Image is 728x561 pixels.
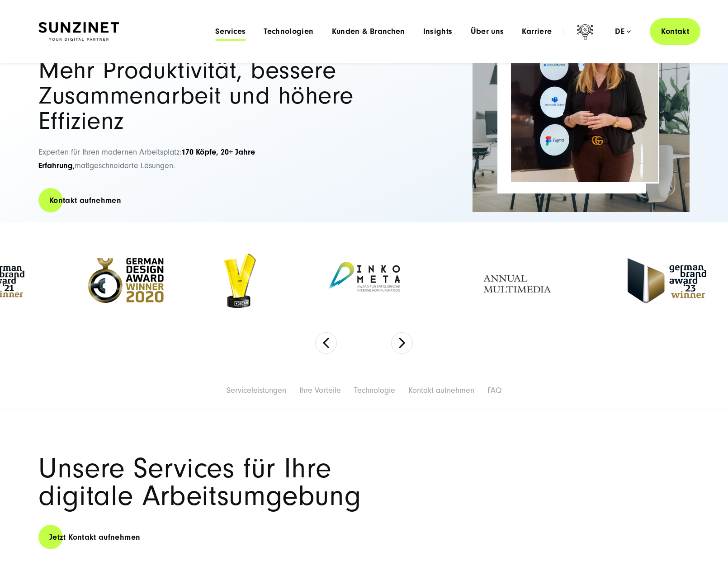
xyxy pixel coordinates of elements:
img: Staffbase Voices - Bestes Team für interne Kommunikation Award Winner [224,254,256,308]
a: Serviceleistungen [227,386,286,395]
a: FAQ [487,386,501,395]
a: Insights [423,27,453,36]
h2: Mehr Produktivität, bessere Zusammenarbeit und höhere Effizienz [38,58,355,134]
a: Über uns [471,27,504,36]
span: xperten für Ihren modernen Arbeitsplatz: maßgeschneiderte Lösungen. [38,147,255,171]
a: Technologie [354,386,395,395]
img: SUNZINET Full Service Digital Agentur [38,22,119,41]
a: Kontakt [650,18,700,45]
p: E [38,146,355,173]
div: de [615,27,631,36]
span: Unsere Services für Ihre digitale Arbeitsumgebung [38,452,361,512]
a: Kunden & Branchen [332,27,405,36]
a: Kontakt aufnehmen [38,188,132,213]
img: Intranet und Digitaler Arbeitsplatz Agentur Header | Mitarbeiterin präsentiert etwas vor dem Bild... [511,20,658,182]
img: German Brand Award 2023 Winner - Full Service digital agentur SUNZINET [628,258,706,303]
button: Next [391,332,413,354]
a: Jetzt Kontakt aufnehmen [38,524,151,550]
a: Karriere [522,27,552,36]
img: Inkometa Award für interne Kommunikation - Full Service Digitalagentur SUNZINET [317,254,411,308]
button: Previous [315,332,337,354]
a: Kontakt aufnehmen [408,386,474,395]
a: Technologien [264,27,313,36]
a: Services [215,27,246,36]
img: Annual Multimedia Awards - Full Service Digitalagentur SUNZINET [472,254,567,308]
a: Ihre Vorteile [299,386,341,395]
img: German Design Award Winner 2020 - Full Service Digitalagentur SUNZINET [88,258,164,303]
